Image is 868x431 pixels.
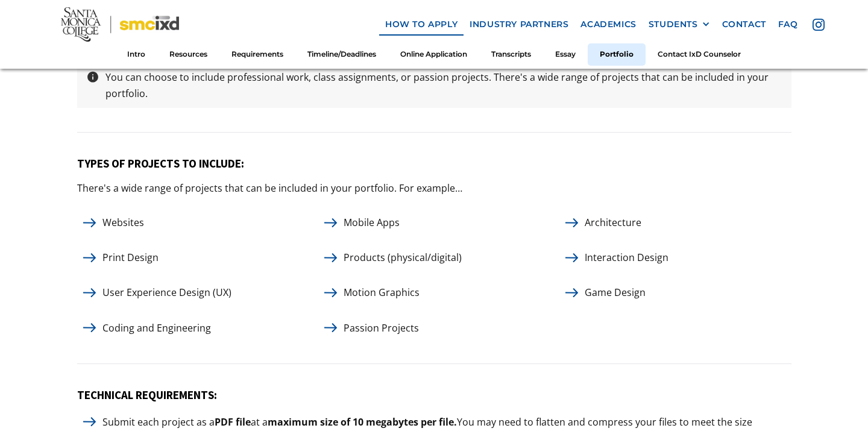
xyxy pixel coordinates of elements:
p: Mobile Apps [338,215,406,231]
p: You can choose to include professional work, class assignments, or passion projects. There's a wi... [99,69,788,102]
p: Products (physical/digital) [338,250,468,266]
p: There's a wide range of projects that can be included in your portfolio. For example… [77,180,462,197]
a: Requirements [219,43,295,66]
strong: PDF file [215,415,251,429]
a: Resources [157,43,219,66]
p: Print Design [96,250,165,266]
a: Academics [574,13,642,36]
a: Portfolio [588,43,646,66]
a: Timeline/Deadlines [295,43,388,66]
a: Intro [115,43,157,66]
p: Coding and Engineering [96,320,217,336]
a: Essay [543,43,588,66]
a: industry partners [464,13,574,36]
a: faq [772,13,804,36]
a: Transcripts [479,43,543,66]
p: User Experience Design (UX) [96,285,237,301]
strong: maximum size of 10 megabytes per file. [268,415,457,429]
a: how to apply [379,13,464,36]
p: Architecture [579,215,647,231]
p: Passion Projects [338,320,425,336]
p: Websites [96,215,150,231]
a: contact [716,13,772,36]
div: STUDENTS [649,19,710,30]
a: Online Application [388,43,479,66]
img: icon - instagram [813,19,825,31]
h5: TYPES OF PROJECTS TO INCLUDE: [77,157,791,171]
p: Interaction Design [579,250,675,266]
img: Santa Monica College - SMC IxD logo [61,7,180,42]
div: STUDENTS [649,19,698,30]
p: Motion Graphics [338,285,426,301]
h5: TECHNICAL REQUIREMENTS: [77,388,791,402]
a: Contact IxD Counselor [646,43,753,66]
p: Game Design [579,285,652,301]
